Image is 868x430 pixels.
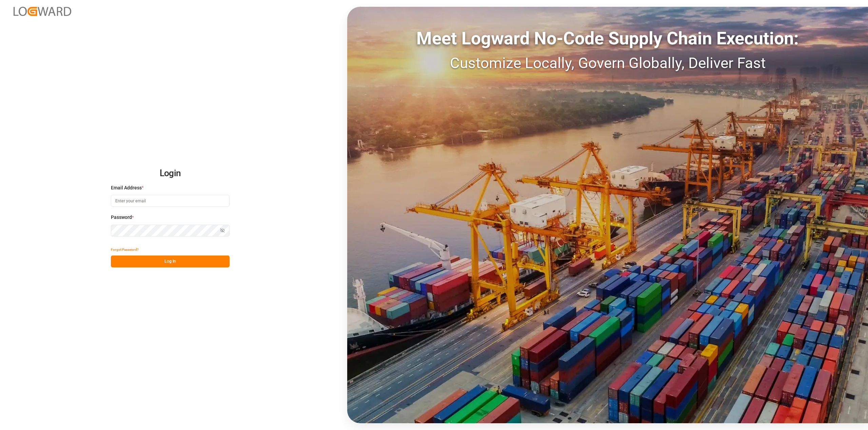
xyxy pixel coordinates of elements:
div: Customize Locally, Govern Globally, Deliver Fast [347,52,868,74]
button: Forgot Password? [111,244,139,255]
img: Logward_new_orange.png [14,7,71,16]
input: Enter your email [111,195,230,207]
div: Meet Logward No-Code Supply Chain Execution: [347,25,868,52]
h2: Login [111,163,230,184]
span: Email Address [111,184,142,191]
button: Log In [111,255,230,267]
span: Password [111,214,132,221]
